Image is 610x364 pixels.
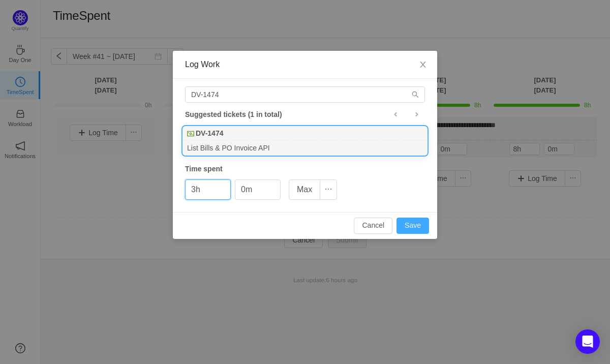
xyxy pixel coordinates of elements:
[354,218,392,234] button: Cancel
[185,108,425,121] div: Suggested tickets (1 in total)
[183,141,427,155] div: List Bills & PO Invoice API
[409,51,437,79] button: Close
[185,59,425,70] div: Log Work
[185,86,425,103] input: Search
[419,60,427,69] i: icon: close
[575,329,600,354] div: Open Intercom Messenger
[320,179,337,200] button: icon: ellipsis
[396,218,429,234] button: Save
[185,164,425,174] div: Time spent
[289,179,320,200] button: Max
[196,128,223,139] b: DV-1474
[412,91,419,98] i: icon: search
[187,130,194,137] img: 10314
